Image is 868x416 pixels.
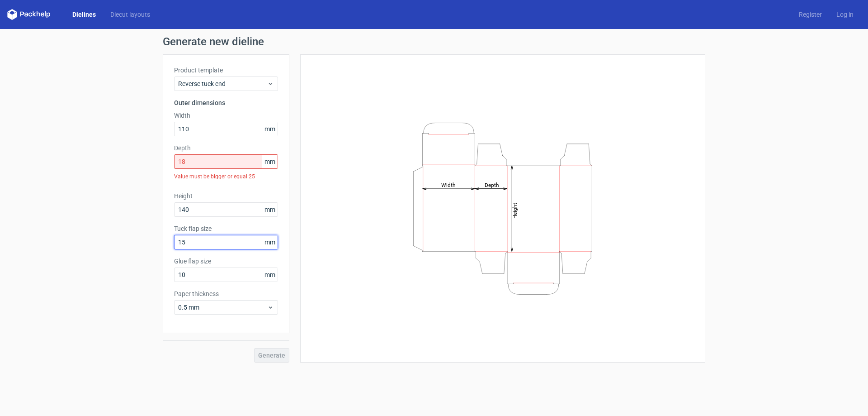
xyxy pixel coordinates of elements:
[174,191,278,201] label: Height
[178,303,267,312] span: 0.5 mm
[174,143,278,153] label: Depth
[174,169,278,184] div: Value must be bigger or equal 25
[174,289,278,298] label: Paper thickness
[174,98,278,107] h3: Outer dimensions
[485,182,499,188] tspan: Depth
[174,224,278,233] label: Tuck flap size
[262,268,278,282] span: mm
[262,235,278,249] span: mm
[512,202,518,218] tspan: Height
[174,111,278,120] label: Width
[262,155,278,168] span: mm
[792,10,829,19] a: Register
[262,122,278,136] span: mm
[174,257,278,266] label: Glue flap size
[174,66,278,75] label: Product template
[65,10,103,19] a: Dielines
[829,10,861,19] a: Log in
[262,203,278,216] span: mm
[103,10,157,19] a: Diecut layouts
[163,36,705,47] h1: Generate new dieline
[441,182,456,188] tspan: Width
[178,79,267,88] span: Reverse tuck end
